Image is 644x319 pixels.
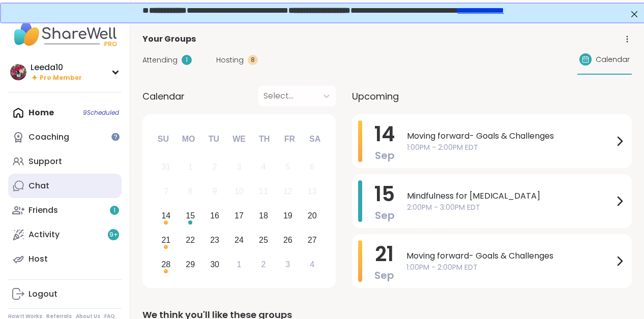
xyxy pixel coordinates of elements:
span: 1:00PM - 2:00PM EDT [406,262,613,273]
div: 5 [285,160,290,174]
div: 25 [259,233,268,247]
span: Mindfulness for [MEDICAL_DATA] [407,190,613,202]
div: 7 [164,184,168,198]
div: Not available Wednesday, September 10th, 2025 [228,181,250,203]
span: 15 [374,180,395,208]
div: Su [152,128,174,150]
div: 21 [161,233,170,247]
div: 10 [235,184,244,198]
span: 9 + [109,231,118,239]
div: 8 [188,184,193,198]
span: Your Groups [142,33,196,45]
iframe: Spotlight [111,133,120,141]
span: Sep [374,268,394,282]
div: Not available Friday, September 5th, 2025 [277,156,299,178]
div: Leeda10 [31,62,82,73]
div: Choose Tuesday, September 30th, 2025 [204,253,226,275]
div: 30 [210,258,219,271]
div: 1 [182,55,192,65]
span: 21 [375,240,394,268]
div: Choose Sunday, September 14th, 2025 [155,205,177,227]
div: 18 [259,209,268,222]
a: Support [8,149,122,174]
span: Upcoming [352,89,399,103]
div: 14 [161,209,170,222]
div: Not available Saturday, September 6th, 2025 [301,156,323,178]
a: Host [8,247,122,271]
div: 31 [161,160,170,174]
img: Leeda10 [10,64,26,80]
div: 2 [213,160,217,174]
div: Choose Thursday, September 18th, 2025 [253,205,275,227]
div: 27 [308,233,317,247]
div: Not available Monday, September 8th, 2025 [180,181,201,203]
div: 12 [283,184,292,198]
a: Logout [8,282,122,306]
div: Choose Sunday, September 21st, 2025 [155,229,177,251]
span: Calendar [142,89,185,103]
div: Host [28,253,48,265]
div: 11 [259,184,268,198]
div: Not available Wednesday, September 3rd, 2025 [228,156,250,178]
div: 9 [213,184,217,198]
div: 8 [248,55,258,65]
a: Chat [8,174,122,198]
span: Moving forward- Goals & Challenges [407,130,613,142]
div: 26 [283,233,292,247]
div: 1 [188,160,193,174]
div: Choose Wednesday, September 17th, 2025 [228,205,250,227]
div: 4 [310,258,314,271]
div: 3 [237,160,242,174]
span: Hosting [216,55,244,66]
div: Choose Saturday, October 4th, 2025 [301,253,323,275]
div: We [228,128,250,150]
div: Choose Friday, September 26th, 2025 [277,229,299,251]
span: 1 [113,206,115,215]
div: Choose Saturday, September 27th, 2025 [301,229,323,251]
div: Not available Tuesday, September 2nd, 2025 [204,156,226,178]
div: Not available Monday, September 1st, 2025 [180,156,201,178]
div: month 2025-09 [154,155,324,276]
div: 24 [235,233,244,247]
div: Choose Monday, September 15th, 2025 [180,205,201,227]
span: Sep [375,208,395,222]
span: Moving forward- Goals & Challenges [406,250,613,262]
a: Activity9+ [8,222,122,247]
div: 2 [261,258,266,271]
div: Choose Monday, September 29th, 2025 [180,253,201,275]
div: 23 [210,233,219,247]
div: 19 [283,209,292,222]
span: Attending [142,55,178,66]
div: Not available Sunday, September 7th, 2025 [155,181,177,203]
div: 29 [186,258,195,271]
div: Not available Thursday, September 11th, 2025 [253,181,275,203]
span: Calendar [596,54,630,65]
div: Choose Thursday, September 25th, 2025 [253,229,275,251]
span: 14 [374,120,395,148]
div: 6 [310,160,314,174]
div: Not available Saturday, September 13th, 2025 [301,181,323,203]
div: Coaching [28,132,69,143]
a: Friends1 [8,198,122,222]
div: Support [28,156,62,167]
div: Not available Sunday, August 31st, 2025 [155,156,177,178]
div: Choose Wednesday, October 1st, 2025 [228,253,250,275]
div: Not available Thursday, September 4th, 2025 [253,156,275,178]
div: Choose Sunday, September 28th, 2025 [155,253,177,275]
span: Sep [375,148,395,163]
div: 17 [235,209,244,222]
div: Choose Friday, October 3rd, 2025 [277,253,299,275]
div: 16 [210,209,219,222]
div: 15 [186,209,195,222]
div: 20 [308,209,317,222]
div: Sa [304,128,326,150]
div: Choose Saturday, September 20th, 2025 [301,205,323,227]
div: Choose Thursday, October 2nd, 2025 [253,253,275,275]
div: Chat [28,180,49,192]
div: 4 [261,160,266,174]
div: Choose Wednesday, September 24th, 2025 [228,229,250,251]
span: 1:00PM - 2:00PM EDT [407,142,613,153]
span: Pro Member [40,74,82,82]
div: Fr [278,128,301,150]
div: 3 [285,258,290,271]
